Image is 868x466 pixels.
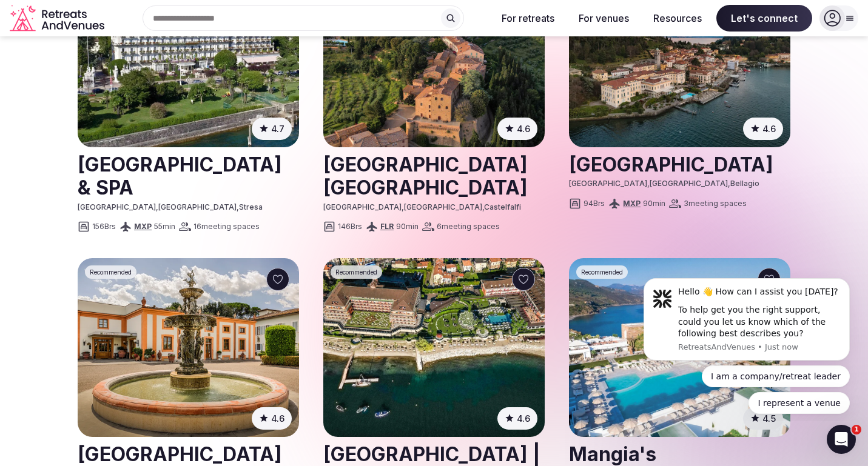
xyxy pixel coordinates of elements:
[576,265,628,279] div: Recommended
[331,265,382,279] div: Recommended
[650,179,728,188] span: [GEOGRAPHIC_DATA]
[569,148,790,179] a: View venue
[323,148,545,202] h2: [GEOGRAPHIC_DATA] [GEOGRAPHIC_DATA]
[569,5,639,32] button: For venues
[156,202,158,211] span: ,
[78,148,299,202] a: View venue
[569,148,790,179] h2: [GEOGRAPHIC_DATA]
[158,202,237,211] span: [GEOGRAPHIC_DATA]
[684,199,747,209] span: 3 meeting spaces
[517,122,530,135] span: 4.6
[323,258,545,436] img: Grand Hotel Dino | Zacchera Hotels
[10,5,107,32] a: Visit the homepage
[323,202,402,211] span: [GEOGRAPHIC_DATA]
[643,199,665,209] span: 90 min
[237,202,239,211] span: ,
[625,267,868,421] iframe: Intercom notifications message
[323,148,545,202] a: View venue
[497,118,537,140] button: 4.6
[647,179,650,188] span: ,
[323,258,545,436] a: See Grand Hotel Dino | Zacchera Hotels
[402,202,404,211] span: ,
[497,407,537,430] button: 4.6
[743,118,783,140] button: 4.6
[338,222,362,232] span: 146 Brs
[584,199,605,209] span: 94 Brs
[396,222,419,232] span: 90 min
[78,258,299,436] img: Villa Olmi Firenze
[85,265,136,279] div: Recommended
[716,5,812,32] span: Let's connect
[78,202,156,211] span: [GEOGRAPHIC_DATA]
[623,199,641,208] a: MXP
[437,222,500,232] span: 6 meeting spaces
[92,222,116,232] span: 156 Brs
[154,222,175,232] span: 55 min
[271,412,284,425] span: 4.6
[762,122,776,135] span: 4.6
[252,118,292,140] button: 4.7
[404,202,482,211] span: [GEOGRAPHIC_DATA]
[252,407,292,430] button: 4.6
[730,179,759,188] span: Bellagio
[484,202,521,211] span: Castelfalfi
[827,425,856,454] iframe: Intercom live chat
[90,268,132,276] span: Recommended
[134,222,152,231] a: MXP
[335,268,377,276] span: Recommended
[569,179,647,188] span: [GEOGRAPHIC_DATA]
[492,5,564,32] button: For retreats
[239,202,263,211] span: Stresa
[644,5,712,32] button: Resources
[380,222,394,231] a: FLR
[852,425,861,434] span: 1
[728,179,730,188] span: ,
[482,202,484,211] span: ,
[78,258,299,436] a: See Villa Olmi Firenze
[10,5,107,32] svg: Retreats and Venues company logo
[78,148,299,202] h2: [GEOGRAPHIC_DATA] & SPA
[517,412,530,425] span: 4.6
[581,268,623,276] span: Recommended
[271,122,284,135] span: 4.7
[569,258,790,436] img: Mangia's Pollina Resort
[569,258,790,436] a: See Mangia's Pollina Resort
[193,222,260,232] span: 16 meeting spaces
